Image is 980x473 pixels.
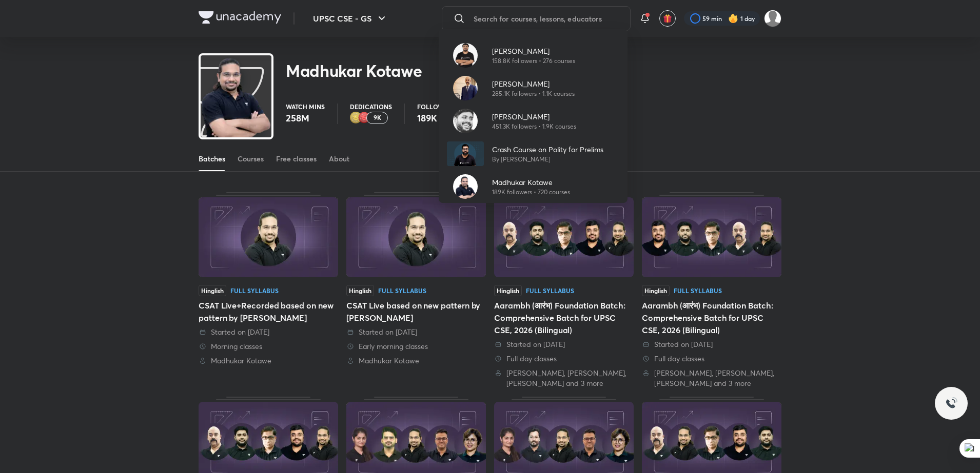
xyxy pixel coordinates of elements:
[453,174,478,199] img: Avatar
[439,137,628,170] a: AvatarCrash Course on Polity for PrelimsBy [PERSON_NAME]
[492,122,576,131] p: 451.3K followers • 1.9K courses
[492,46,575,56] p: [PERSON_NAME]
[439,39,628,72] a: Avatar[PERSON_NAME]158.8K followers • 276 courses
[945,397,957,409] img: ttu
[447,141,484,166] img: Avatar
[492,188,570,197] p: 189K followers • 720 courses
[453,109,478,133] img: Avatar
[492,78,575,89] p: [PERSON_NAME]
[492,111,576,122] p: [PERSON_NAME]
[492,89,575,98] p: 285.1K followers • 1.1K courses
[492,177,570,188] p: Madhukar Kotawe
[453,43,478,68] img: Avatar
[439,170,628,203] a: AvatarMadhukar Kotawe189K followers • 720 courses
[439,72,628,105] a: Avatar[PERSON_NAME]285.1K followers • 1.1K courses
[492,144,603,155] p: Crash Course on Polity for Prelims
[492,155,603,164] p: By [PERSON_NAME]
[439,105,628,137] a: Avatar[PERSON_NAME]451.3K followers • 1.9K courses
[453,76,478,100] img: Avatar
[492,56,575,66] p: 158.8K followers • 276 courses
